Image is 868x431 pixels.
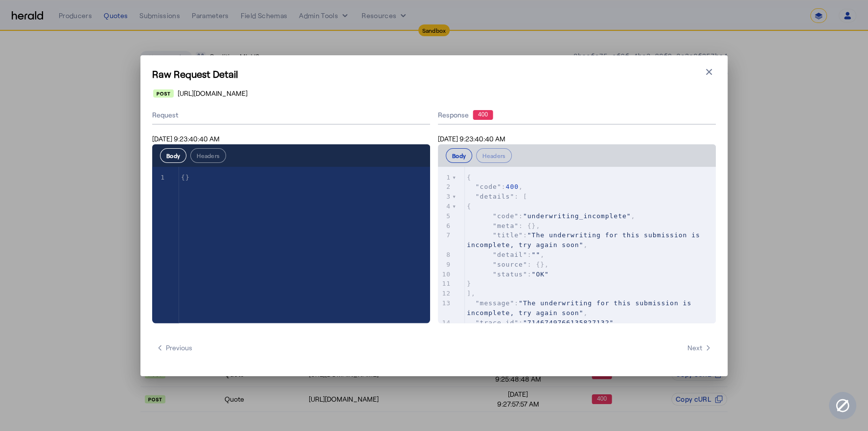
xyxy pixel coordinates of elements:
[438,318,452,328] div: 14
[160,148,186,163] button: Body
[467,299,696,317] span: "The underwriting for this submission is incomplete, try again soon"
[438,211,452,221] div: 5
[152,173,166,182] div: 1
[467,319,614,326] span: :
[467,193,527,200] span: : [
[467,222,540,229] span: : {},
[438,182,452,192] div: 2
[438,270,452,279] div: 10
[684,339,716,357] button: Next
[467,299,696,317] span: : ,
[493,231,523,239] span: "title"
[493,271,527,278] span: "status"
[438,221,452,231] div: 6
[467,290,476,297] span: ],
[181,174,190,181] span: {}
[467,251,545,258] span: : ,
[190,148,226,163] button: Headers
[467,280,471,287] span: }
[438,192,452,202] div: 3
[438,135,505,143] span: [DATE] 9:23:40:40 AM
[152,339,196,357] button: Previous
[438,173,452,182] div: 1
[438,230,452,240] div: 7
[531,251,540,258] span: ""
[438,202,452,211] div: 4
[467,231,705,249] span: : ,
[493,222,519,229] span: "meta"
[152,106,430,125] div: Request
[446,148,472,163] button: Body
[478,111,488,118] text: 400
[156,343,192,353] span: Previous
[467,212,635,220] span: : ,
[152,67,716,81] h1: Raw Request Detail
[438,279,452,289] div: 11
[152,135,220,143] span: [DATE] 9:23:40:40 AM
[438,298,452,308] div: 13
[523,212,631,220] span: "underwriting_incomplete"
[438,260,452,270] div: 9
[505,183,518,190] span: 400
[467,174,471,181] span: {
[178,89,248,98] span: [URL][DOMAIN_NAME]
[476,299,514,307] span: "message"
[467,183,523,190] span: : ,
[467,231,705,249] span: "The underwriting for this submission is incomplete, try again soon"
[493,212,519,220] span: "code"
[467,203,471,210] span: {
[493,261,527,268] span: "source"
[523,319,614,326] span: "7146749766135827132"
[438,110,716,120] div: Response
[476,183,502,190] span: "code"
[438,289,452,298] div: 12
[438,250,452,260] div: 8
[531,271,548,278] span: "OK"
[687,343,712,353] span: Next
[476,148,512,163] button: Headers
[493,251,527,258] span: "detail"
[467,271,549,278] span: :
[467,261,549,268] span: : {},
[476,319,519,326] span: "trace_id"
[476,193,514,200] span: "details"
